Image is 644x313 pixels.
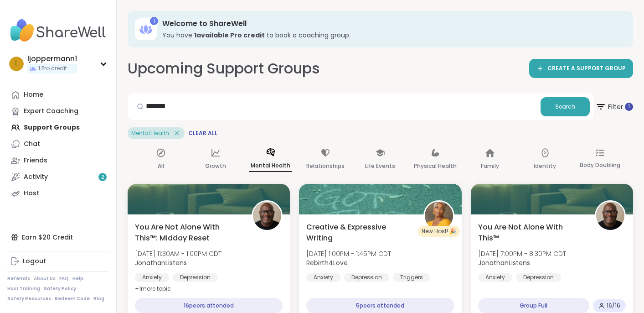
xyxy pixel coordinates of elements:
[135,249,222,258] span: [DATE] 11:30AM - 1:00PM CDT
[150,17,158,25] div: 1
[24,140,40,149] div: Chat
[7,253,109,270] a: Logout
[7,296,51,302] a: Safety Resources
[173,273,218,282] div: Depression
[306,249,391,258] span: [DATE] 1:00PM - 1:45PM CDT
[38,65,67,73] span: 1 Pro credit
[24,107,78,116] div: Expert Coaching
[595,94,633,120] button: Filter 1
[34,276,56,282] a: About Us
[478,249,566,258] span: [DATE] 7:00PM - 8:30PM CDT
[596,202,624,230] img: JonathanListens
[59,276,69,282] a: FAQ
[7,87,109,103] a: Home
[24,156,47,165] div: Friends
[24,90,43,99] div: Home
[478,273,512,282] div: Anxiety
[205,161,226,172] p: Growth
[7,229,109,245] div: Earn $20 Credit
[7,185,109,202] a: Host
[55,296,90,302] a: Redeem Code
[128,58,320,79] h2: Upcoming Support Groups
[72,276,83,282] a: Help
[93,296,104,302] a: Blog
[27,54,77,64] div: ljoppermann1
[188,130,217,137] span: Clear All
[418,226,460,237] div: New Host! 🎉
[194,31,265,40] b: 1 available Pro credit
[7,15,109,47] img: ShareWell Nav Logo
[253,202,281,230] img: JonathanListens
[580,160,620,171] p: Body Doubling
[101,173,104,181] span: 2
[135,222,242,244] span: You Are Not Alone With This™: Midday Reset
[7,276,30,282] a: Referrals
[7,169,109,185] a: Activity2
[595,96,633,118] span: Filter
[7,103,109,120] a: Expert Coaching
[135,258,187,267] b: JonathanListens
[344,273,389,282] div: Depression
[162,19,620,29] h3: Welcome to ShareWell
[306,258,348,267] b: Rebirth4Love
[478,258,530,267] b: JonathanListens
[306,273,340,282] div: Anxiety
[516,273,561,282] div: Depression
[7,136,109,152] a: Chat
[541,97,590,116] button: Search
[365,161,395,172] p: Life Events
[425,202,453,230] img: Rebirth4Love
[15,58,18,70] span: l
[135,273,169,282] div: Anxiety
[7,286,40,292] a: Host Training
[158,161,164,172] p: All
[131,130,169,137] span: Mental Health
[24,172,48,182] div: Activity
[23,257,46,266] div: Logout
[7,152,109,169] a: Friends
[414,161,457,172] p: Physical Health
[607,302,620,309] span: 16 / 16
[393,273,430,282] div: Triggers
[306,222,413,244] span: Creative & Expressive Writing
[478,222,585,244] span: You Are Not Alone With This™
[162,31,620,40] h3: You have to book a coaching group.
[481,161,499,172] p: Family
[628,103,630,110] span: 1
[24,189,39,198] div: Host
[529,59,633,78] a: CREATE A SUPPORT GROUP
[249,160,292,172] p: Mental Health
[555,103,575,111] span: Search
[306,161,345,172] p: Relationships
[44,286,76,292] a: Safety Policy
[534,161,556,172] p: Identity
[547,65,626,73] span: CREATE A SUPPORT GROUP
